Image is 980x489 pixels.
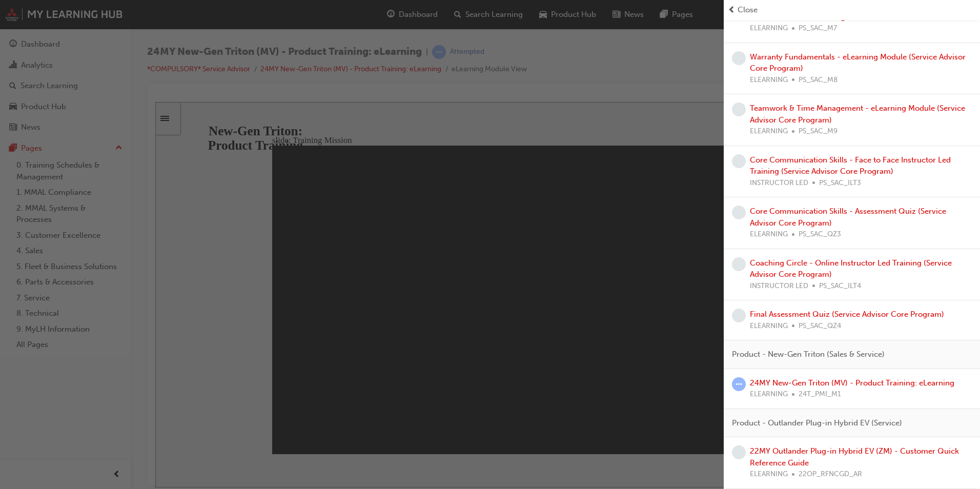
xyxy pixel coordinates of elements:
a: Core Communication Skills - Assessment Quiz (Service Advisor Core Program) [750,207,946,228]
a: Core Communication Skills - Face to Face Instructor Led Training (Service Advisor Core Program) [750,155,951,176]
span: learningRecordVerb_NONE-icon [732,206,746,219]
span: PS_SAC_QZ3 [799,229,841,240]
span: Product - Outlander Plug-in Hybrid EV (Service) [732,417,902,429]
span: learningRecordVerb_NONE-icon [732,51,746,65]
span: ELEARNING [750,389,788,400]
span: Navigation tips [603,14,648,22]
span: Audio preferences [674,14,729,22]
button: Mute (Ctrl+Alt+M) [759,361,775,373]
button: Settings [780,361,796,374]
span: INSTRUCTOR LED [750,177,808,189]
span: PS_SAC_M9 [799,126,838,137]
span: 24T_PMI_M1 [799,389,841,400]
a: 24MY New-Gen Triton (MV) - Product Training: eLearning [750,378,954,388]
a: Coaching Circle - Online Instructor Led Training (Service Advisor Core Program) [750,258,952,279]
label: Zoom to fit [780,374,800,404]
a: 22MY Outlander Plug-in Hybrid EV (ZM) - Customer Quick Reference Guide [750,446,959,467]
span: 22OP_RFNCGD_AR [799,468,862,480]
span: learningRecordVerb_NONE-icon [732,445,746,459]
span: Disclaimer [753,14,785,22]
button: Navigation tips [591,11,661,24]
span: PS_SAC_ILT4 [819,280,861,292]
input: volume [760,374,826,382]
span: learningRecordVerb_NONE-icon [732,154,746,168]
span: Close [738,4,758,16]
span: INSTRUCTOR LED [750,280,808,292]
span: learningRecordVerb_NONE-icon [732,257,746,271]
span: ELEARNING [750,468,788,480]
span: ELEARNING [750,320,788,332]
span: learningRecordVerb_NONE-icon [732,309,746,322]
button: prev-iconClose [728,4,976,16]
span: prev-icon [728,4,736,16]
span: ELEARNING [750,126,788,137]
button: Audio preferences [661,11,743,24]
span: Product - New-Gen Triton (Sales & Service) [732,349,885,360]
span: learningRecordVerb_ATTEMPT-icon [732,377,746,391]
span: ELEARNING [750,74,788,86]
a: Teamwork & Time Management - eLearning Module (Service Advisor Core Program) [750,104,965,125]
a: Warranty Fundamentals - eLearning Module (Service Advisor Core Program) [750,52,966,73]
span: PS_SAC_M7 [799,23,837,34]
span: ELEARNING [750,229,788,240]
a: Final Assessment Quiz (Service Advisor Core Program) [750,310,944,319]
span: PS_SAC_ILT3 [819,177,861,189]
span: ELEARNING [750,23,788,34]
span: PS_SAC_M8 [799,74,838,86]
button: Disclaimer [743,11,795,24]
div: misc controls [754,352,795,385]
a: Vehicle Walk Around Fundamentals - eLearning Module (Service Advisor Core Program) [750,1,947,22]
span: PS_SAC_QZ4 [799,320,841,332]
span: learningRecordVerb_NONE-icon [732,103,746,116]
